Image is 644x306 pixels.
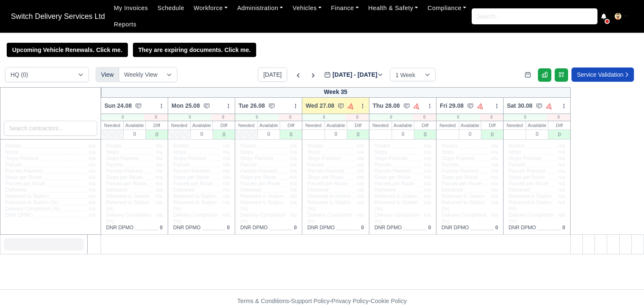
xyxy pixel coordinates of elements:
span: n/a [558,174,565,180]
span: Returned to Station [240,193,283,200]
span: n/a [357,156,364,161]
span: Parcels [374,162,391,168]
span: n/a [223,187,230,193]
a: Upcoming Vehicle Renewals. Click me. [7,43,128,57]
div: 0 [548,130,570,139]
span: n/a [424,174,431,180]
span: DNR DPMO [173,225,200,231]
div: 0 [413,114,436,121]
a: Service Validation [571,67,634,82]
span: 0 [495,225,498,231]
span: n/a [558,212,565,218]
span: 0 [361,225,364,231]
span: Returned to Station (%) [240,200,286,212]
span: Switch Delivery Services Ltd [7,8,109,25]
span: n/a [156,149,163,155]
span: Stops Planned [441,156,474,162]
span: Mon 25.08 [171,101,200,110]
span: Returned to Station (%) [106,200,152,212]
a: Switch Delivery Services Ltd [7,8,109,25]
span: n/a [424,156,431,161]
span: Parcels Planned [106,168,143,174]
span: Routes [240,143,256,149]
span: n/a [223,149,230,155]
span: Parcels per Route [441,181,482,187]
span: n/a [558,143,565,149]
span: n/a [357,143,364,149]
span: n/a [88,149,96,155]
span: n/a [290,168,297,174]
span: n/a [424,181,431,187]
span: Stops [307,149,320,156]
span: n/a [424,143,431,149]
span: n/a [357,187,364,193]
span: n/a [223,143,230,149]
span: n/a [558,168,565,174]
span: DNR DPMO [307,225,335,231]
span: Parcels [5,162,22,168]
span: Delivered [5,187,27,193]
span: n/a [424,168,431,174]
span: Parcels per Route [106,181,146,187]
span: Returned to Station (%) [5,200,58,206]
span: Parcels per Route [5,181,46,187]
span: Returned to Station [441,193,485,200]
button: [DATE] [258,67,287,82]
span: n/a [558,156,565,161]
span: n/a [357,212,364,218]
span: Delivered [441,187,463,193]
div: 0 [369,114,413,121]
span: n/a [156,187,163,193]
span: Tue 26.08 [239,101,265,110]
span: n/a [88,162,96,168]
span: n/a [491,193,498,199]
span: Stops Planned [374,156,407,162]
span: Fri 29.08 [440,101,464,110]
span: n/a [558,193,565,199]
span: Stops [5,149,18,156]
span: 0 [227,225,230,231]
span: Delivery Completion (%) [106,212,152,225]
div: Needed [436,121,459,130]
div: Week 35 [101,87,571,98]
span: n/a [88,187,96,193]
span: n/a [424,200,431,205]
span: n/a [558,200,565,205]
span: Returned to Station [307,193,351,200]
div: 0 [168,114,211,121]
span: Returned to Station (%) [509,200,555,212]
span: n/a [357,149,364,155]
span: Parcels [106,162,123,168]
span: n/a [491,187,498,193]
span: Parcels Planned [441,168,478,174]
span: DNR DPMO [441,225,469,231]
span: n/a [290,200,297,205]
span: Stops per Route [173,174,210,181]
div: Diff [213,121,235,130]
span: n/a [88,174,96,180]
span: n/a [156,156,163,161]
span: 0 [428,225,431,231]
span: n/a [88,181,96,187]
span: Stops Planned [307,156,340,162]
div: Needed [302,121,325,130]
span: Parcels [240,162,257,168]
span: n/a [223,156,230,161]
div: 0 [481,130,503,139]
span: n/a [290,162,297,168]
div: 0 [526,130,548,138]
span: n/a [223,200,230,205]
div: 0 [144,114,168,121]
span: n/a [88,206,96,212]
span: Stops [240,149,253,156]
span: DNR DPMO [5,212,33,218]
div: Diff [347,121,369,130]
span: Parcels Planned [509,168,545,174]
span: Delivered [374,187,396,193]
div: 0 [146,130,168,139]
span: Stops per Route [307,174,344,181]
span: n/a [424,149,431,155]
span: n/a [558,162,565,168]
span: DNR DPMO [106,225,133,231]
span: n/a [223,174,230,180]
